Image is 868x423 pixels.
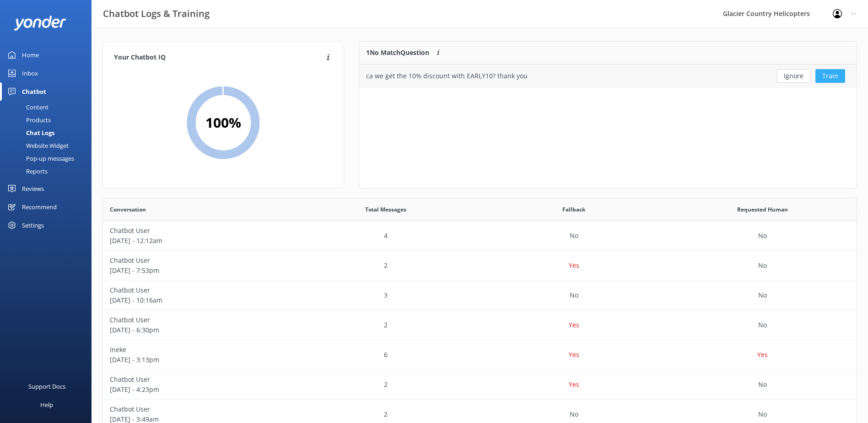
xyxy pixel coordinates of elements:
[110,266,285,276] p: [DATE] - 7:53pm
[384,260,388,271] p: 2
[22,64,38,82] div: Inbox
[359,65,857,87] div: row
[22,46,39,64] div: Home
[384,380,388,390] p: 2
[5,101,92,114] a: Content
[110,404,285,414] p: Chatbot User
[110,355,285,365] p: [DATE] - 3:13pm
[103,251,857,281] div: row
[758,320,767,330] p: No
[569,260,579,271] p: Yes
[384,290,388,300] p: 3
[569,380,579,390] p: Yes
[758,290,767,300] p: No
[22,216,44,234] div: Settings
[205,112,241,134] h2: 100 %
[110,325,285,335] p: [DATE] - 6:30pm
[103,340,857,370] div: row
[776,69,811,83] button: Ignore
[5,165,48,178] div: Reports
[5,152,74,165] div: Pop-up messages
[110,385,285,395] p: [DATE] - 4:23pm
[366,48,429,58] p: 1 No Match Question
[737,205,788,214] span: Requested Human
[384,231,388,241] p: 4
[570,409,578,419] p: No
[110,236,285,246] p: [DATE] - 12:12am
[110,226,285,236] p: Chatbot User
[103,6,210,21] h3: Chatbot Logs & Training
[110,255,285,266] p: Chatbot User
[758,231,767,241] p: No
[562,205,585,214] span: Fallback
[110,205,146,214] span: Conversation
[365,205,406,214] span: Total Messages
[569,350,579,360] p: Yes
[5,101,49,114] div: Content
[758,380,767,390] p: No
[384,409,388,419] p: 2
[22,179,44,198] div: Reviews
[22,82,46,101] div: Chatbot
[5,139,92,152] a: Website Widget
[103,310,857,340] div: row
[40,396,53,414] div: Help
[758,260,767,271] p: No
[5,152,92,165] a: Pop-up messages
[103,370,857,400] div: row
[5,165,92,178] a: Reports
[5,139,69,152] div: Website Widget
[14,16,66,31] img: yonder-white-logo.png
[5,114,51,126] div: Products
[366,71,528,81] div: ca we get the 10% discount with EARLY10? thank you
[5,126,54,139] div: Chat Logs
[569,320,579,330] p: Yes
[758,409,767,419] p: No
[28,377,65,396] div: Support Docs
[359,65,857,87] div: grid
[110,285,285,295] p: Chatbot User
[570,290,578,300] p: No
[757,350,768,360] p: Yes
[5,126,92,139] a: Chat Logs
[103,221,857,251] div: row
[384,350,388,360] p: 6
[570,231,578,241] p: No
[110,295,285,305] p: [DATE] - 10:16am
[110,315,285,325] p: Chatbot User
[384,320,388,330] p: 2
[22,198,57,216] div: Recommend
[815,69,845,83] button: Train
[114,53,324,63] h4: Your Chatbot IQ
[110,374,285,385] p: Chatbot User
[103,281,857,310] div: row
[110,345,285,355] p: Ineke
[5,114,92,126] a: Products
